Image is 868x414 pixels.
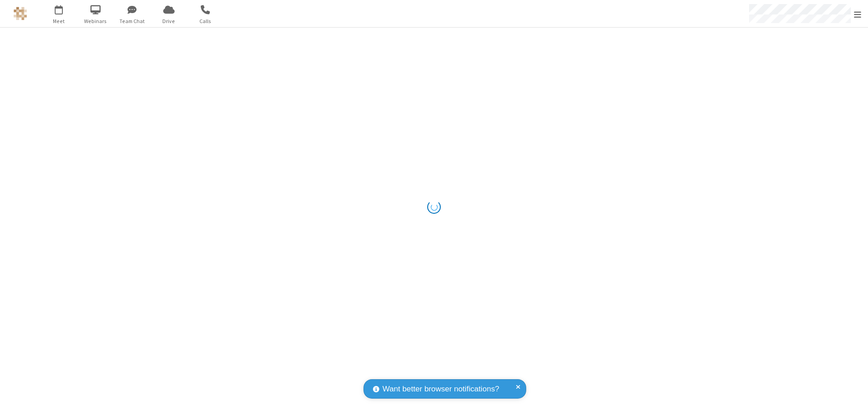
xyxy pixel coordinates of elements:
[382,383,499,395] span: Want better browser notifications?
[189,17,222,25] span: Calls
[152,17,186,25] span: Drive
[42,17,76,25] span: Meet
[14,7,27,20] img: QA Selenium DO NOT DELETE OR CHANGE
[115,17,149,25] span: Team Chat
[79,17,113,25] span: Webinars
